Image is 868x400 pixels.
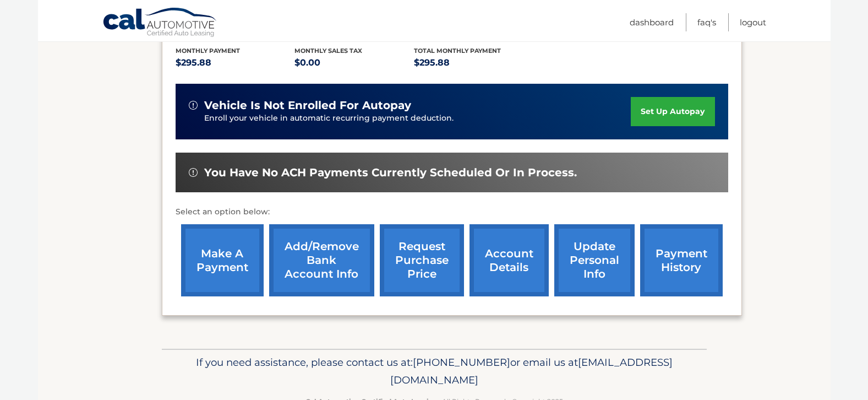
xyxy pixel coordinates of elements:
[640,224,723,296] a: payment history
[176,206,728,219] p: Select an option below:
[204,99,411,112] span: vehicle is not enrolled for autopay
[631,97,714,126] a: set up autopay
[181,224,264,296] a: make a payment
[102,7,218,39] a: Cal Automotive
[630,13,674,31] a: Dashboard
[380,224,464,296] a: request purchase price
[176,47,240,55] span: Monthly Payment
[413,356,510,369] span: [PHONE_NUMBER]
[390,356,673,386] span: [EMAIL_ADDRESS][DOMAIN_NAME]
[189,101,198,110] img: alert-white.svg
[740,13,766,31] a: Logout
[169,354,700,389] p: If you need assistance, please contact us at: or email us at
[470,224,549,296] a: account details
[204,166,577,180] span: You have no ACH payments currently scheduled or in process.
[176,55,295,71] p: $295.88
[269,224,374,296] a: Add/Remove bank account info
[414,55,533,71] p: $295.88
[204,112,631,125] p: Enroll your vehicle in automatic recurring payment deduction.
[294,55,414,71] p: $0.00
[294,47,362,55] span: Monthly sales Tax
[189,168,198,177] img: alert-white.svg
[554,224,635,296] a: update personal info
[414,47,501,55] span: Total Monthly Payment
[697,13,716,31] a: FAQ's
